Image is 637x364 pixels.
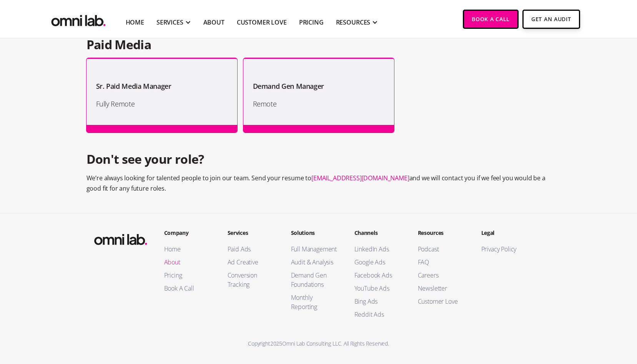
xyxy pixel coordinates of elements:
[291,229,339,237] h2: Solutions
[164,284,212,293] a: Book A Call
[253,80,324,92] h1: Demand Gen Manager
[243,58,394,133] a: Demand Gen ManagerRemote
[156,18,183,27] div: SERVICES
[311,174,409,182] a: [EMAIL_ADDRESS][DOMAIN_NAME]
[291,271,339,289] a: Demand Gen Foundations
[86,173,551,194] p: We’re always looking for talented people to join our team. Send your resume to and we will contac...
[228,271,276,289] a: Conversion Tracking
[291,293,339,311] a: Monthly Reporting
[164,258,212,267] a: About
[228,258,276,267] a: Ad Creative
[418,271,466,280] a: Careers
[291,244,339,254] a: Full Management
[270,340,282,347] span: 2025
[354,244,402,254] a: LinkedIn Ads
[418,229,466,237] h2: Resources
[354,271,402,280] a: Facebook Ads
[96,98,228,110] h1: Fully Remote
[291,258,339,267] a: Audit & Analysis
[50,10,107,28] a: home
[85,338,552,349] div: Copyright Omni Lab Consulting LLC. All Rights Reserved.
[499,275,637,364] iframe: Chat Widget
[481,244,529,254] a: Privacy Policy
[354,284,402,293] a: YouTube Ads
[50,10,107,28] img: Omni Lab: B2B SaaS Demand Generation Agency
[418,284,466,293] a: Newsletter
[164,244,212,254] a: Home
[522,10,580,29] a: Get An Audit
[354,229,402,237] h2: Channels
[299,18,324,27] a: Pricing
[93,229,149,247] img: Omni Lab: B2B SaaS Demand Generation Agency
[86,58,237,133] a: Sr. Paid Media ManagerFully Remote
[86,152,551,166] h2: Don't see your role?
[418,258,466,267] a: FAQ
[354,310,402,319] a: Reddit Ads
[418,297,466,306] a: Customer Love
[96,80,171,92] h1: Sr. Paid Media Manager
[228,229,276,237] h2: Services
[228,244,276,254] a: Paid Ads
[354,258,402,267] a: Google Ads
[203,18,225,27] a: About
[481,229,529,237] h2: Legal
[86,37,551,52] h2: Paid Media
[354,297,402,306] a: Bing Ads
[164,229,212,237] h2: Company
[237,18,287,27] a: Customer Love
[336,18,371,27] div: RESOURCES
[253,98,384,110] h1: Remote
[164,271,212,280] a: Pricing
[463,10,519,29] a: Book a Call
[126,18,144,27] a: Home
[418,244,466,254] a: Podcast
